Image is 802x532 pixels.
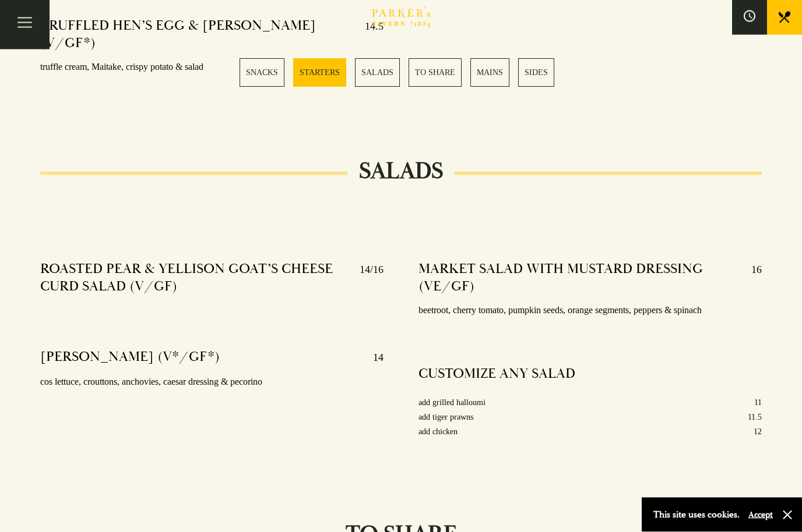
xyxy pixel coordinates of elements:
[782,509,793,521] button: Close and accept
[40,374,384,391] p: cos lettuce, crouttons, anchovies, caesar dressing & pecorino
[361,349,384,367] p: 14
[347,158,455,186] h2: SALADS
[418,396,486,410] p: add grilled halloumi
[748,410,762,425] p: 11.5
[40,261,348,296] h4: ROASTED PEAR & YELLISON GOAT’S CHEESE CURD SALAD (V/GF)
[518,58,554,87] a: 6 / 6
[409,58,462,87] a: 4 / 6
[355,58,400,87] a: 3 / 6
[240,58,284,87] a: 1 / 6
[353,17,384,52] p: 14.5
[418,261,740,296] h4: MARKET SALAD WITH MUSTARD DRESSING (VE/GF)
[418,366,575,383] h4: CUSTOMIZE ANY SALAD
[653,506,740,523] p: This site uses cookies.
[754,396,762,410] p: 11
[40,17,353,52] h4: TRUFFLED HEN’S EGG & [PERSON_NAME] (V/GF*)
[754,425,762,439] p: 12
[748,509,773,520] button: Accept
[293,58,346,87] a: 2 / 6
[418,303,762,320] p: beetroot, cherry tomato, pumpkin seeds, orange segments, peppers & spinach
[418,410,473,425] p: add tiger prawns
[740,261,762,296] p: 16
[40,349,220,367] h4: [PERSON_NAME] (V*/GF*)
[470,58,509,87] a: 5 / 6
[418,425,458,439] p: add chicken
[348,261,384,296] p: 14/16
